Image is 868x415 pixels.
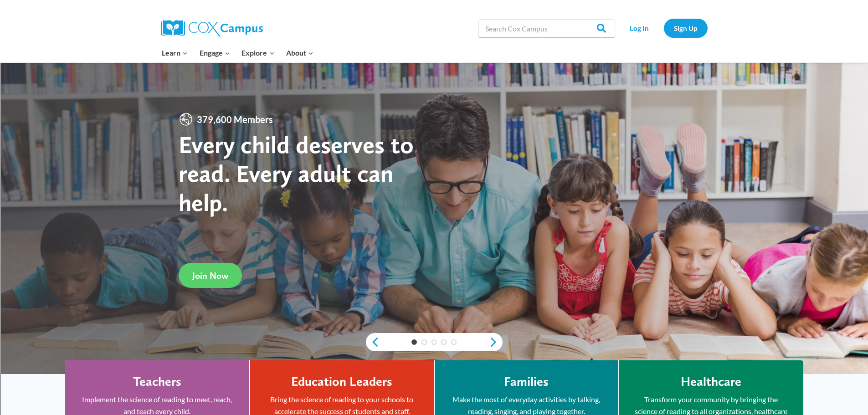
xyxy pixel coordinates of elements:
[620,19,708,37] nav: Secondary Navigation
[156,43,319,62] nav: Primary Navigation
[133,374,181,389] h4: Teachers
[286,47,313,59] span: About
[478,19,615,37] input: Search Cox Campus
[291,374,392,389] h4: Education Leaders
[162,47,188,59] span: Learn
[664,19,708,37] a: Sign Up
[200,47,230,59] span: Engage
[161,20,263,36] img: Cox Campus
[620,19,659,37] a: Log In
[681,374,741,389] h4: Healthcare
[241,47,274,59] span: Explore
[504,374,549,389] h4: Families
